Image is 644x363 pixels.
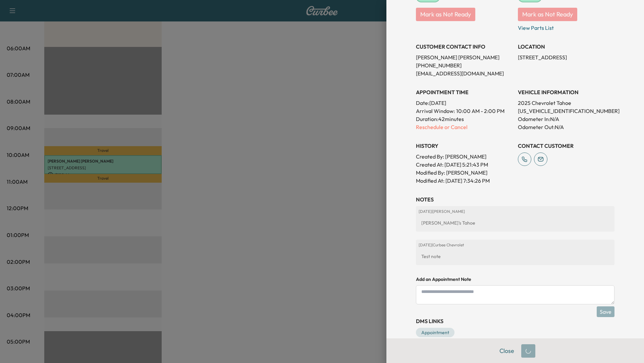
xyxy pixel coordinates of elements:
p: [DATE] | Curbee Chevrolet [419,242,612,248]
h3: LOCATION [518,43,614,51]
a: Appointment [416,328,454,337]
p: Duration: 42 minutes [416,115,513,123]
p: [PERSON_NAME] [PERSON_NAME] [416,53,513,61]
p: Arrival Window: [416,107,513,115]
h4: Add an Appointment Note [416,276,614,283]
p: [STREET_ADDRESS] [518,53,614,61]
p: Modified At : [DATE] 7:34:26 PM [416,177,513,185]
span: 10:00 AM - 2:00 PM [456,107,504,115]
p: Created By : [PERSON_NAME] [416,153,513,161]
p: Odometer Out: N/A [518,123,614,131]
p: Odometer In: N/A [518,115,614,123]
p: View Parts List [518,21,614,32]
p: [DATE] | [PERSON_NAME] [419,209,612,214]
h3: DMS Links [416,317,614,325]
h3: NOTES [416,195,614,203]
p: Modified By : [PERSON_NAME] [416,169,513,177]
h3: CONTACT CUSTOMER [518,142,614,150]
p: Date: [DATE] [416,99,513,107]
h3: APPOINTMENT TIME [416,88,513,96]
div: [PERSON_NAME]'s Tahoe [419,217,612,229]
p: Reschedule or Cancel [416,123,513,131]
h3: VEHICLE INFORMATION [518,88,614,96]
div: Test note [419,250,612,262]
p: [US_VEHICLE_IDENTIFICATION_NUMBER] [518,107,614,115]
button: Close [495,344,519,358]
p: [EMAIL_ADDRESS][DOMAIN_NAME] [416,69,513,77]
p: Created At : [DATE] 5:21:43 PM [416,161,513,169]
p: 2025 Chevrolet Tahoe [518,99,614,107]
h3: History [416,142,513,150]
h3: CUSTOMER CONTACT INFO [416,43,513,51]
p: [PHONE_NUMBER] [416,61,513,69]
